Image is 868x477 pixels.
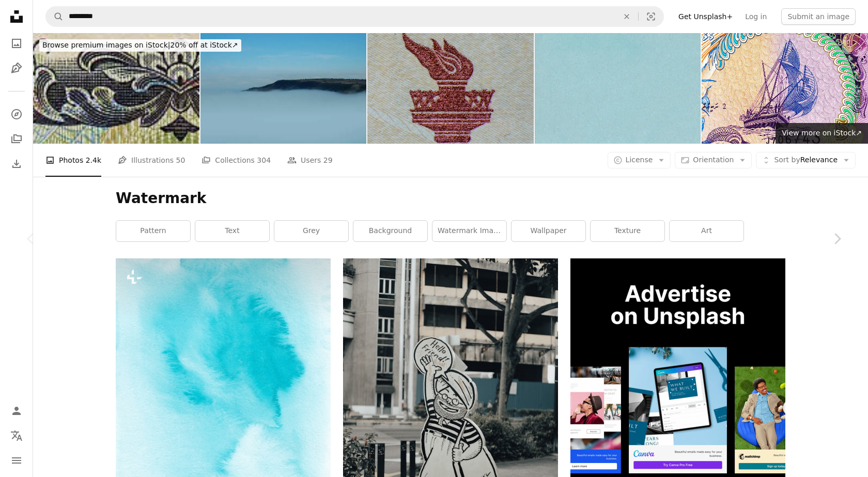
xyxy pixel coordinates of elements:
a: Users 29 [287,144,333,177]
a: Browse premium images on iStock|20% off at iStock↗ [33,33,247,58]
img: Floral Pattern Design on Banknote [33,33,199,144]
button: Search Unsplash [46,7,64,26]
button: Visual search [639,7,663,26]
a: art [670,221,743,241]
img: 5 Rufiyaa Maldives, 2011 with a boat image. Paper money of Maldives. Banknote elements for design... [702,33,868,144]
a: Photos [6,33,27,54]
span: 50 [176,155,185,166]
a: pattern [116,221,190,241]
a: Illustrations [6,58,27,79]
button: Menu [6,450,27,471]
a: watermark images [432,221,506,241]
span: View more on iStock ↗ [782,129,862,137]
a: background pattern [116,409,331,419]
a: Log in / Sign up [6,401,27,421]
span: 29 [323,155,333,166]
button: Orientation [675,152,752,168]
span: Relevance [774,155,838,165]
h1: Watermark [116,189,785,208]
span: Sort by [774,156,800,164]
span: Browse premium images on iStock | [42,41,170,49]
span: 304 [257,155,271,166]
button: Language [6,425,27,446]
a: Explore [6,104,27,125]
a: Log in [739,8,773,25]
a: wallpaper [512,221,585,241]
a: Collections 304 [202,144,271,177]
span: License [626,156,653,164]
button: Submit an image [781,8,856,25]
a: View more on iStock↗ [776,123,868,144]
div: 20% off at iStock ↗ [39,39,241,52]
button: Clear [615,7,638,26]
a: text [195,221,269,241]
img: Misty Mountain Vista [200,33,367,144]
a: Download History [6,153,27,174]
button: Sort byRelevance [756,152,856,168]
a: Get Unsplash+ [672,8,739,25]
a: Collections [6,129,27,149]
form: Find visuals sitewide [45,6,664,27]
a: background [353,221,427,241]
a: black and white skeleton sitting on chair [343,414,558,424]
a: Next [806,189,868,288]
a: grey [274,221,348,241]
img: file-1635990755334-4bfd90f37242image [570,258,785,473]
a: texture [591,221,664,241]
button: License [608,152,671,168]
span: Orientation [693,156,734,164]
a: Illustrations 50 [118,144,185,177]
img: Statue of Liberty's Torch Pattern Design on Banknote [367,33,534,144]
img: Light blue paper texture background [535,33,701,144]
